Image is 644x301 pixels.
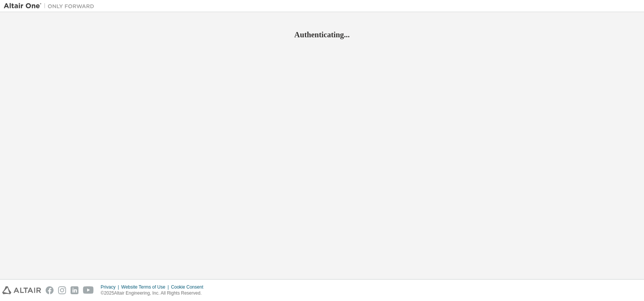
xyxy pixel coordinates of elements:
[171,284,207,290] div: Cookie Consent
[4,30,640,40] h2: Authenticating...
[46,286,54,294] img: facebook.svg
[2,286,41,294] img: altair_logo.svg
[71,286,78,294] img: linkedin.svg
[83,286,94,294] img: youtube.svg
[121,284,171,290] div: Website Terms of Use
[101,290,208,296] p: © 2025 Altair Engineering, Inc. All Rights Reserved.
[4,2,98,10] img: Altair One
[101,284,121,290] div: Privacy
[58,286,66,294] img: instagram.svg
